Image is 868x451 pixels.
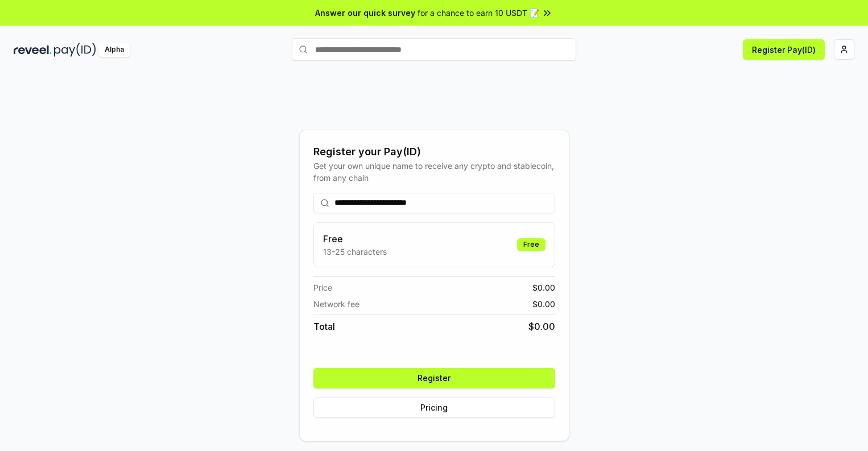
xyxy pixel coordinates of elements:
[532,298,555,310] span: $ 0.00
[313,368,555,388] button: Register
[517,238,545,251] div: Free
[313,320,335,333] span: Total
[98,43,130,57] div: Alpha
[313,160,555,184] div: Get your own unique name to receive any crypto and stablecoin, from any chain
[14,43,52,57] img: reveel_dark
[532,282,555,293] span: $ 0.00
[323,246,387,258] p: 13-25 characters
[323,232,387,246] h3: Free
[313,398,555,418] button: Pricing
[418,7,539,19] span: for a chance to earn 10 USDT 📝
[743,39,825,60] button: Register Pay(ID)
[313,144,555,160] div: Register your Pay(ID)
[313,298,359,310] span: Network fee
[528,320,555,333] span: $ 0.00
[315,7,415,19] span: Answer our quick survey
[54,43,96,57] img: pay_id
[313,282,332,293] span: Price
